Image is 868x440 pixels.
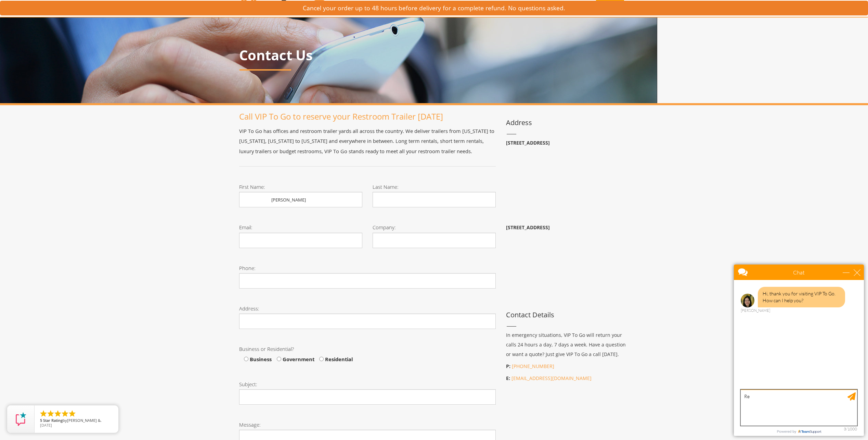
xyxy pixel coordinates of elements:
b: [STREET_ADDRESS] [506,224,550,231]
li:  [68,410,76,418]
b: E: [506,375,510,381]
a: [PHONE_NUMBER] [512,363,554,369]
span: Government [281,356,314,363]
span: Residential [324,356,353,363]
h1: Call VIP To Go to reserve your Restroom Trailer [DATE] [239,112,496,121]
p: In emergency situations, VIP To Go will return your calls 24 hours a day, 7 days a week. Have a q... [506,330,629,359]
img: Review Rating [14,412,28,426]
span: [PERSON_NAME] &. [67,418,102,423]
a: [EMAIL_ADDRESS][DOMAIN_NAME] [511,375,592,381]
span: by [40,418,113,423]
span: Star Rating [43,418,63,423]
iframe: Live Chat Box [730,260,868,440]
b: [STREET_ADDRESS] [506,139,550,146]
li:  [39,410,48,418]
span: 5 [40,418,42,423]
li:  [47,410,55,418]
p: Contact Us [239,48,629,63]
h3: Address [506,119,629,126]
li:  [61,410,69,418]
span: Business [248,356,272,363]
span: [DATE] [40,423,52,428]
h3: Contact Details [506,311,629,319]
li:  [54,410,62,418]
p: VIP To Go has offices and restroom trailer yards all across the country. We deliver trailers from... [239,126,496,156]
b: P: [506,363,510,369]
